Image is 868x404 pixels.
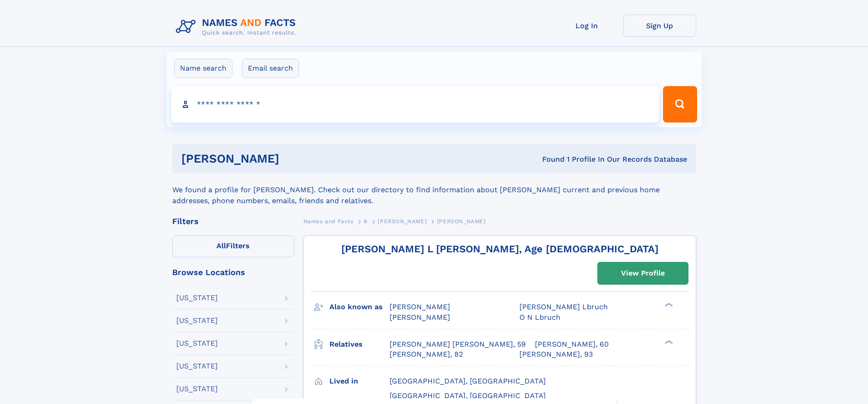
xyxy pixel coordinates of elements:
div: [US_STATE] [176,294,218,302]
div: View Profile [621,263,665,284]
div: Found 1 Profile In Our Records Database [411,154,687,164]
a: [PERSON_NAME] L [PERSON_NAME], Age [DEMOGRAPHIC_DATA] [341,243,658,255]
span: [PERSON_NAME] Lbruch [519,302,608,311]
label: Name search [174,59,232,78]
h1: [PERSON_NAME] [181,153,411,164]
a: B [364,215,368,227]
h3: Also known as [329,299,390,315]
button: Search Button [663,86,697,123]
a: Log In [550,15,623,37]
label: Email search [242,59,299,78]
a: [PERSON_NAME] [PERSON_NAME], 59 [390,339,526,349]
h3: Relatives [329,337,390,352]
a: [PERSON_NAME], 82 [390,349,463,359]
a: Names and Facts [303,215,354,227]
a: [PERSON_NAME], 93 [519,349,593,359]
div: Filters [172,217,294,225]
div: ❯ [663,302,673,308]
img: Logo Names and Facts [172,15,303,39]
span: O N Lbruch [519,313,560,322]
h3: Lived in [329,373,390,389]
div: [US_STATE] [176,385,218,393]
label: Filters [172,235,294,257]
span: [GEOGRAPHIC_DATA], [GEOGRAPHIC_DATA] [390,377,546,385]
a: [PERSON_NAME] [378,215,426,227]
div: [US_STATE] [176,340,218,347]
a: [PERSON_NAME], 60 [535,339,609,349]
span: [PERSON_NAME] [437,218,486,225]
div: ❯ [663,339,673,345]
input: search input [171,86,659,123]
div: [US_STATE] [176,317,218,324]
div: [US_STATE] [176,363,218,370]
span: [PERSON_NAME] [378,218,426,225]
div: We found a profile for [PERSON_NAME]. Check out our directory to find information about [PERSON_N... [172,174,696,206]
div: Browse Locations [172,268,294,276]
span: [PERSON_NAME] [390,313,450,322]
span: [GEOGRAPHIC_DATA], [GEOGRAPHIC_DATA] [390,391,546,400]
span: [PERSON_NAME] [390,302,450,311]
a: Sign Up [623,15,696,37]
a: View Profile [598,262,688,284]
span: B [364,218,368,225]
span: All [216,241,226,250]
